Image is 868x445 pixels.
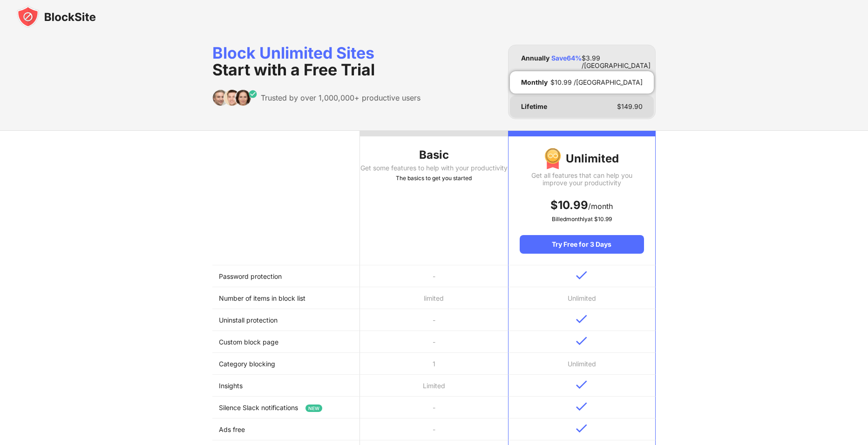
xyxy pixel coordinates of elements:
div: /month [520,198,644,213]
div: Get some features to help with your productivity [360,164,508,172]
div: $ 149.90 [617,103,643,110]
td: - [360,309,508,331]
td: - [360,331,508,353]
td: Category blocking [212,353,360,375]
div: Block Unlimited Sites [212,45,420,78]
td: - [360,418,508,440]
td: limited [360,287,508,309]
td: Silence Slack notifications [212,397,360,418]
img: blocksite-icon-black.svg [17,6,96,28]
img: v-blue.svg [576,424,587,433]
div: The basics to get you started [360,174,508,183]
div: Save 64 % [551,54,582,62]
td: Unlimited [508,353,656,375]
div: $ 10.99 /[GEOGRAPHIC_DATA] [550,79,643,86]
td: Custom block page [212,331,360,353]
td: - [360,265,508,287]
div: Billed monthly at $ 10.99 [520,215,644,224]
img: img-premium-medal [544,148,561,170]
div: Basic [360,148,508,162]
div: Unlimited [520,148,644,170]
div: Monthly [521,79,548,86]
td: 1 [360,353,508,375]
img: v-blue.svg [576,380,587,389]
img: v-blue.svg [576,271,587,280]
img: v-blue.svg [576,315,587,324]
div: Annually [521,54,549,62]
div: Try Free for 3 Days [520,235,644,254]
td: Number of items in block list [212,287,360,309]
td: Insights [212,375,360,397]
td: Limited [360,375,508,397]
td: Ads free [212,418,360,440]
span: $ 10.99 [550,198,588,212]
td: Password protection [212,265,360,287]
td: Unlimited [508,287,656,309]
img: v-blue.svg [576,337,587,345]
span: Start with a Free Trial [212,60,375,79]
div: Trusted by over 1,000,000+ productive users [261,93,420,102]
span: NEW [305,405,322,412]
img: v-blue.svg [576,402,587,411]
td: Uninstall protection [212,309,360,331]
img: trusted-by.svg [212,89,258,106]
div: Get all features that can help you improve your productivity [520,172,644,187]
div: $ 3.99 /[GEOGRAPHIC_DATA] [582,54,651,62]
div: Lifetime [521,103,547,110]
td: - [360,397,508,418]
